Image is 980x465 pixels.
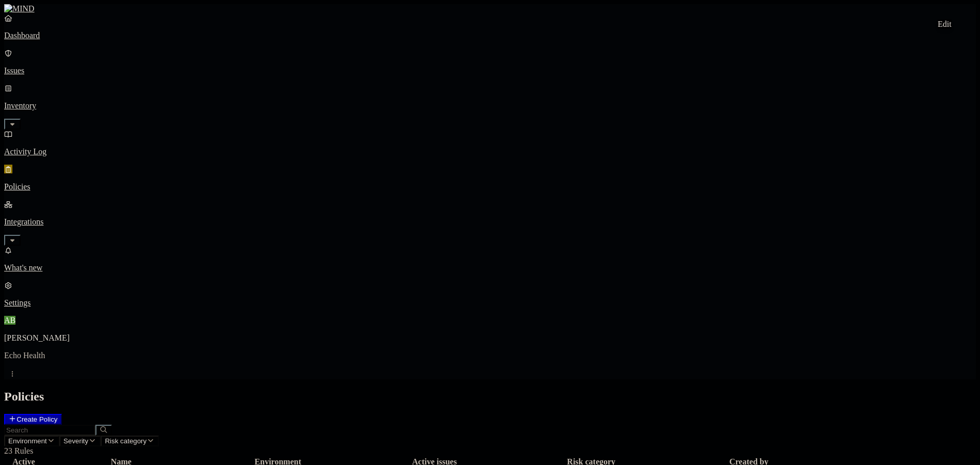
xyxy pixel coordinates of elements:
[938,20,952,29] div: Edit
[4,351,976,360] p: Echo Health
[4,147,976,156] p: Activity Log
[4,217,976,227] p: Integrations
[4,390,976,404] h2: Policies
[4,446,33,455] span: 23 Rules
[4,263,976,272] p: What's new
[4,31,976,40] p: Dashboard
[4,182,976,191] p: Policies
[105,437,146,445] span: Risk category
[8,437,47,445] span: Environment
[4,414,62,425] button: Create Policy
[63,437,88,445] span: Severity
[4,298,976,308] p: Settings
[4,425,95,436] input: Search
[4,66,976,75] p: Issues
[4,333,976,343] p: [PERSON_NAME]
[4,101,976,110] p: Inventory
[4,4,35,13] img: MIND
[4,316,15,325] span: AB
